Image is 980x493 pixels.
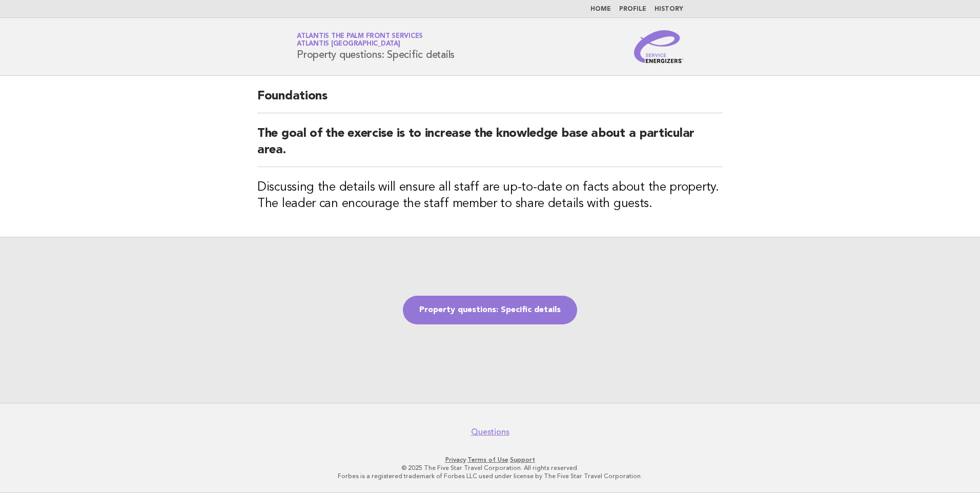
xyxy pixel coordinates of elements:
[510,456,535,463] a: Support
[619,6,646,12] a: Profile
[257,88,723,113] h2: Foundations
[297,41,400,48] span: Atlantis [GEOGRAPHIC_DATA]
[297,33,423,47] a: Atlantis The Palm Front ServicesAtlantis [GEOGRAPHIC_DATA]
[257,179,723,212] h3: Discussing the details will ensure all staff are up-to-date on facts about the property. The lead...
[176,472,804,480] p: Forbes is a registered trademark of Forbes LLC used under license by The Five Star Travel Corpora...
[257,126,723,167] h2: The goal of the exercise is to increase the knowledge base about a particular area.
[634,30,683,63] img: Service Energizers
[297,33,455,60] h1: Property questions: Specific details
[467,456,508,463] a: Terms of Use
[176,456,804,464] p: · ·
[590,6,611,12] a: Home
[403,296,577,324] a: Property questions: Specific details
[176,464,804,472] p: © 2025 The Five Star Travel Corporation. All rights reserved.
[655,6,683,12] a: History
[445,456,466,463] a: Privacy
[471,427,509,437] a: Questions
